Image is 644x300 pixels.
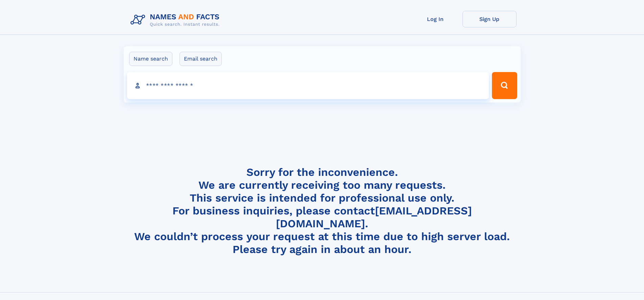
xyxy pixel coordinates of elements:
[128,11,225,29] img: Logo Names and Facts
[276,204,472,230] a: [EMAIL_ADDRESS][DOMAIN_NAME]
[462,11,517,27] a: Sign Up
[127,72,489,99] input: search input
[128,166,517,256] h4: Sorry for the inconvenience. We are currently receiving too many requests. This service is intend...
[492,72,517,99] button: Search Button
[408,11,462,27] a: Log In
[180,52,222,66] label: Email search
[129,52,172,66] label: Name search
